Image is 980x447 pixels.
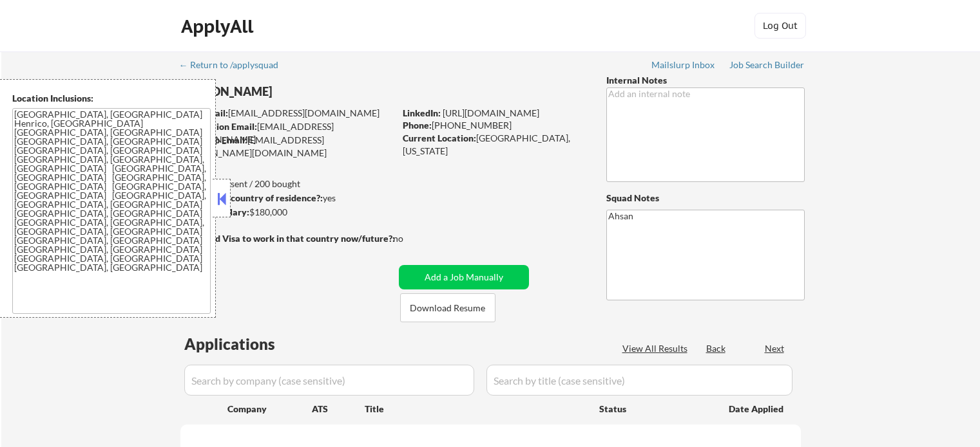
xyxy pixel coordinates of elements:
[606,192,805,205] div: Squad Notes
[180,233,395,244] strong: Will need Visa to work in that country now/future?:
[403,132,585,157] div: [GEOGRAPHIC_DATA], [US_STATE]
[706,342,727,355] div: Back
[599,397,710,420] div: Status
[393,232,430,245] div: no
[181,15,257,37] div: ApplyAll
[729,60,805,73] a: Job Search Builder
[754,13,806,39] button: Log Out
[622,342,691,355] div: View All Results
[403,120,432,131] strong: Phone:
[179,60,291,69] div: ← Return to /applysquad
[403,132,476,143] strong: Current Location:
[180,206,394,219] div: $180,000
[729,60,805,69] div: Job Search Builder
[179,60,291,73] a: ← Return to /applysquad
[365,403,587,415] div: Title
[729,403,785,415] div: Date Applied
[443,107,539,118] a: [URL][DOMAIN_NAME]
[312,403,365,415] div: ATS
[180,178,394,190] div: 201 sent / 200 bought
[765,342,785,355] div: Next
[399,265,529,289] button: Add a Job Manually
[180,192,323,203] strong: Can work in country of residence?:
[403,107,441,118] strong: LinkedIn:
[12,92,211,105] div: Location Inclusions:
[403,119,585,132] div: [PHONE_NUMBER]
[181,107,394,120] div: [EMAIL_ADDRESS][DOMAIN_NAME]
[400,293,495,322] button: Download Resume
[184,365,474,396] input: Search by company (case sensitive)
[606,74,805,87] div: Internal Notes
[486,365,793,396] input: Search by title (case sensitive)
[180,134,394,159] div: [EMAIL_ADDRESS][PERSON_NAME][DOMAIN_NAME]
[180,84,445,100] div: [PERSON_NAME]
[184,336,312,352] div: Applications
[651,60,716,73] a: Mailslurp Inbox
[651,60,716,69] div: Mailslurp Inbox
[227,403,312,415] div: Company
[180,192,390,205] div: yes
[181,120,394,145] div: [EMAIL_ADDRESS][DOMAIN_NAME]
